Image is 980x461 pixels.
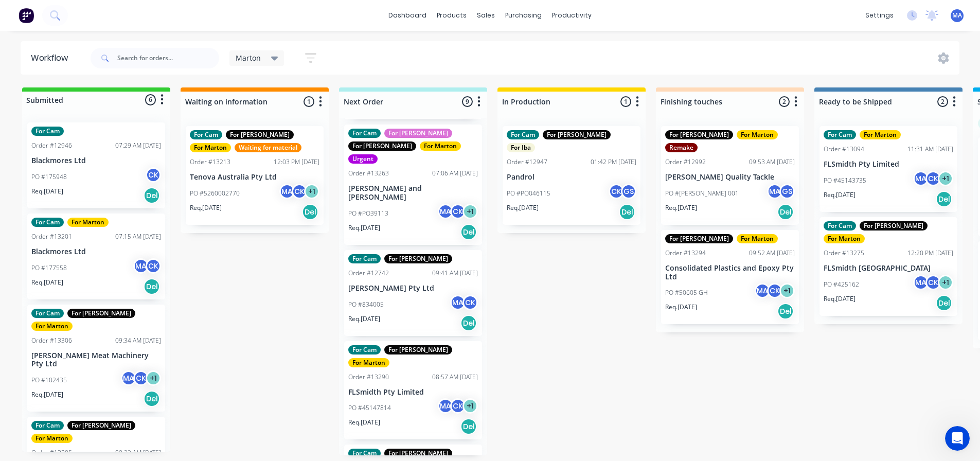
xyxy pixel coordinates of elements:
[913,275,929,290] div: MA
[235,143,301,152] div: Waiting for material
[507,203,539,212] p: Req. [DATE]
[31,156,161,165] p: Blackmores Ltd
[661,126,799,225] div: For [PERSON_NAME]For MartonRemakeOrder #1299209:53 AM [DATE][PERSON_NAME] Quality TacklePO #[PERS...
[9,315,197,333] textarea: Message…
[737,234,778,243] div: For Marton
[665,203,697,212] p: Req. [DATE]
[621,184,636,199] div: GS
[507,157,547,167] div: Order #12947
[117,48,219,68] input: Search for orders...
[819,217,957,316] div: For CamFor [PERSON_NAME]For MartonOrder #1327512:20 PM [DATE]FLSmidth [GEOGRAPHIC_DATA]PO #425162...
[824,249,864,258] div: Order #13275
[507,130,539,139] div: For Cam
[344,250,482,336] div: For CamFor [PERSON_NAME]Order #1274209:41 AM [DATE][PERSON_NAME] Pty LtdPO #834005MACKReq.[DATE]Del
[819,126,957,212] div: For CamFor MartonOrder #1309411:31 AM [DATE]FLSmidth Pty LimitedPO #45143735MACK+1Req.[DATE]Del
[348,284,478,293] p: [PERSON_NAME] Pty Ltd
[31,421,64,430] div: For Cam
[460,224,477,240] div: Del
[767,283,782,298] div: CK
[543,130,611,139] div: For [PERSON_NAME]
[824,145,864,154] div: Order #13094
[665,288,708,297] p: PO #50605 GH
[432,169,478,178] div: 07:06 AM [DATE]
[344,125,482,245] div: For CamFor [PERSON_NAME]For [PERSON_NAME]For MartonUrgentOrder #1326307:06 AM [DATE][PERSON_NAME]...
[115,336,161,345] div: 09:34 AM [DATE]
[348,449,381,458] div: For Cam
[31,390,63,399] p: Req. [DATE]
[777,204,794,220] div: Del
[860,221,928,230] div: For [PERSON_NAME]
[146,370,161,386] div: + 1
[16,337,24,345] button: Emoji picker
[661,230,799,325] div: For [PERSON_NAME]For MartonOrder #1329409:52 AM [DATE]Consolidated Plastics and Epoxy Pty LtdPO #...
[913,171,929,186] div: MA
[767,184,782,199] div: MA
[49,337,57,345] button: Upload attachment
[936,295,952,311] div: Del
[348,269,389,278] div: Order #12742
[292,184,307,199] div: CK
[186,126,324,225] div: For CamFor [PERSON_NAME]For MartonWaiting for materialOrder #1321312:03 PM [DATE]Tenova Australia...
[144,278,160,295] div: Del
[432,269,478,278] div: 09:41 AM [DATE]
[31,141,72,150] div: Order #12946
[144,391,160,407] div: Del
[133,370,149,386] div: CK
[67,309,135,318] div: For [PERSON_NAME]
[824,294,856,304] p: Req. [DATE]
[348,223,380,233] p: Req. [DATE]
[348,403,391,413] p: PO #45147814
[146,258,161,274] div: CK
[749,249,795,258] div: 09:52 AM [DATE]
[29,6,46,22] img: Profile image for Maricar
[181,4,199,23] div: Close
[907,145,953,154] div: 11:31 AM [DATE]
[348,141,416,151] div: For [PERSON_NAME]
[31,309,64,318] div: For Cam
[348,209,388,218] p: PO #PO39113
[348,169,389,178] div: Order #13263
[737,130,778,139] div: For Marton
[507,189,550,198] p: PO #PO046115
[27,122,165,208] div: For CamOrder #1294607:29 AM [DATE]Blackmores LtdPO #175948CKReq.[DATE]Del
[665,130,733,139] div: For [PERSON_NAME]
[31,127,64,136] div: For Cam
[384,449,452,458] div: For [PERSON_NAME]
[115,232,161,241] div: 07:15 AM [DATE]
[31,448,72,457] div: Order #13305
[190,189,240,198] p: PO #5260002770
[348,129,381,138] div: For Cam
[749,157,795,167] div: 09:53 AM [DATE]
[8,273,198,313] div: Marton says…
[824,280,859,289] p: PO #425162
[16,120,161,151] div: Once exported, you can filter by Customer in Excel to get a detailed breakdown.
[824,234,865,243] div: For Marton
[31,218,64,227] div: For Cam
[938,171,953,186] div: + 1
[384,254,452,263] div: For [PERSON_NAME]
[665,264,795,281] p: Consolidated Plastics and Epoxy Pty Ltd
[161,4,181,24] button: Home
[925,275,941,290] div: CK
[383,8,432,23] a: dashboard
[665,303,697,312] p: Req. [DATE]
[348,373,389,382] div: Order #13290
[146,167,161,183] div: CK
[67,421,135,430] div: For [PERSON_NAME]
[450,398,466,414] div: CK
[547,8,597,23] div: productivity
[665,157,706,167] div: Order #12992
[755,283,770,298] div: MA
[432,8,472,23] div: products
[462,204,478,219] div: + 1
[824,130,856,139] div: For Cam
[16,90,161,120] div: Then, click the three dots icon on the Sales Orders dashboard card and select Export to Excel For...
[507,173,636,182] p: Pandrol
[31,187,63,196] p: Req. [DATE]
[824,176,866,185] p: PO #45143735
[450,295,466,310] div: MA
[860,8,899,23] div: settings
[460,315,477,331] div: Del
[348,418,380,427] p: Req. [DATE]
[824,264,953,273] p: FLSmidth [GEOGRAPHIC_DATA]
